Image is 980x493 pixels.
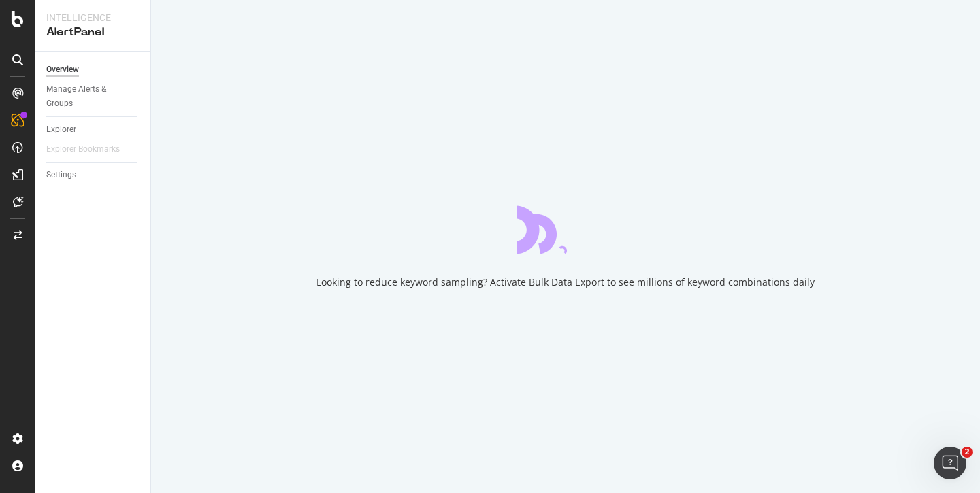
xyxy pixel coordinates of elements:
a: Settings [46,168,141,182]
div: Overview [46,63,79,77]
span: 2 [962,447,973,458]
div: Explorer Bookmarks [46,142,120,156]
div: Manage Alerts & Groups [46,82,128,111]
div: Settings [46,168,76,182]
div: Intelligence [46,11,140,24]
div: Looking to reduce keyword sampling? Activate Bulk Data Export to see millions of keyword combinat... [316,275,815,289]
a: Explorer Bookmarks [46,142,133,156]
iframe: Intercom live chat [934,447,966,479]
a: Explorer [46,122,141,137]
a: Overview [46,63,141,77]
div: AlertPanel [46,24,140,40]
div: Explorer [46,122,76,137]
div: animation [517,205,615,254]
a: Manage Alerts & Groups [46,82,141,111]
